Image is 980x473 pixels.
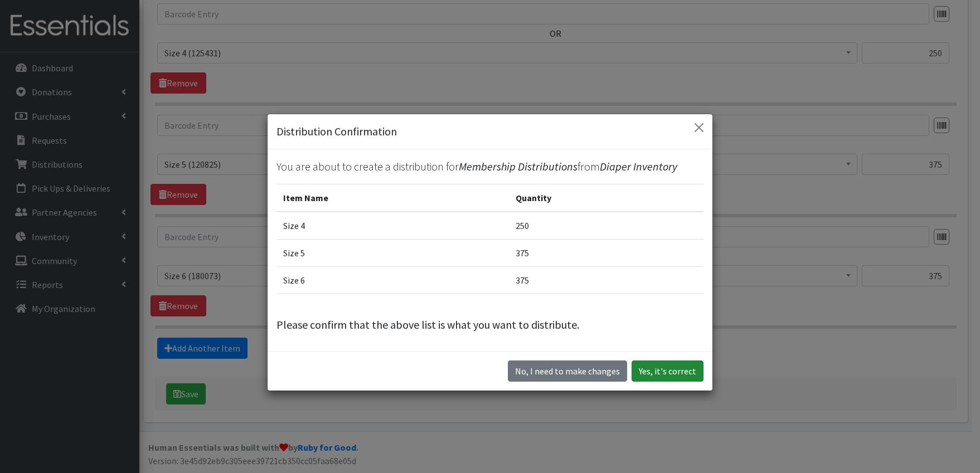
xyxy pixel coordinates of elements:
[276,123,397,140] h5: Distribution Confirmation
[276,316,704,333] p: Please confirm that the above list is what you want to distribute.
[276,158,704,175] p: You are about to create a distribution for from
[632,360,704,382] button: Yes, it's correct
[509,266,704,294] td: 375
[509,184,704,212] th: Quantity
[276,184,509,212] th: Item Name
[459,159,578,173] span: Membership Distributions
[276,212,509,240] td: Size 4
[600,159,677,173] span: Diaper Inventory
[690,119,708,136] button: Close
[508,360,627,382] button: No I need to make changes
[276,239,509,266] td: Size 5
[509,212,704,240] td: 250
[276,266,509,294] td: Size 6
[509,239,704,266] td: 375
